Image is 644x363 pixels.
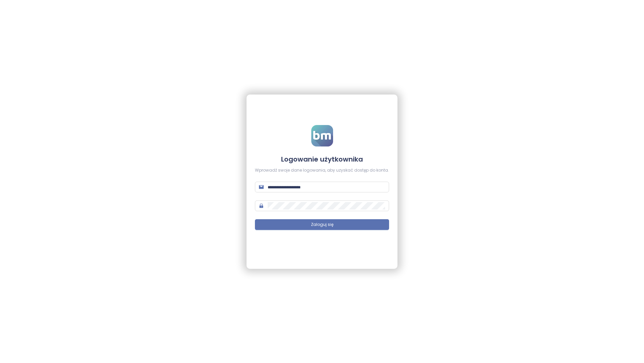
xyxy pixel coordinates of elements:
[255,167,389,174] div: Wprowadź swoje dane logowania, aby uzyskać dostęp do konta.
[255,155,389,164] h4: Logowanie użytkownika
[311,125,333,146] img: logo
[259,203,264,208] span: lock
[255,219,389,230] button: Zaloguj się
[259,185,264,189] span: mail
[311,222,333,228] span: Zaloguj się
